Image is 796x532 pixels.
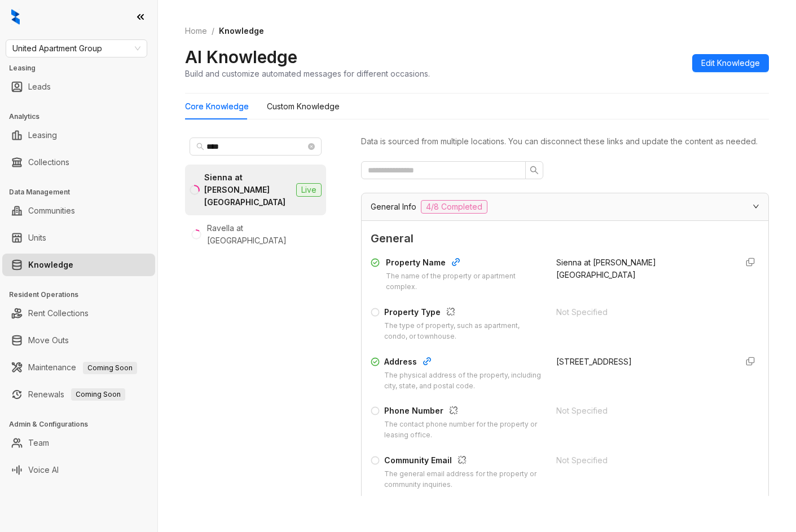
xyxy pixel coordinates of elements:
[384,321,543,342] div: The type of property, such as apartment, condo, or townhouse.
[308,143,315,150] span: close-circle
[28,124,57,147] a: Leasing
[28,200,75,222] a: Communities
[556,356,728,368] div: [STREET_ADDRESS]
[2,76,155,98] li: Leads
[384,469,543,490] div: The general email address for the property or community inquiries.
[28,76,51,98] a: Leads
[386,256,542,271] div: Property Name
[530,166,539,175] span: search
[207,222,322,247] div: Ravella at [GEOGRAPHIC_DATA]
[701,57,760,69] span: Edit Knowledge
[2,459,155,481] li: Voice AI
[556,405,728,417] div: Not Specified
[2,200,155,222] li: Communities
[28,254,73,276] a: Knowledge
[753,203,759,210] span: expanded
[28,329,69,352] a: Move Outs
[9,112,157,122] h3: Analytics
[83,362,137,374] span: Coming Soon
[2,329,155,352] li: Move Outs
[692,54,769,72] button: Edit Knowledge
[185,100,249,113] div: Core Knowledge
[28,151,69,174] a: Collections
[2,432,155,454] li: Team
[421,200,487,214] span: 4/8 Completed
[2,254,155,276] li: Knowledge
[267,100,340,113] div: Custom Knowledge
[9,187,157,197] h3: Data Management
[384,306,543,321] div: Property Type
[196,143,204,150] span: search
[28,227,46,249] a: Units
[9,63,157,73] h3: Leasing
[28,383,125,406] a: RenewalsComing Soon
[2,302,155,325] li: Rent Collections
[556,454,728,467] div: Not Specified
[2,227,155,249] li: Units
[219,26,264,36] span: Knowledge
[12,40,140,57] span: United Apartment Group
[183,25,209,37] a: Home
[9,419,157,429] h3: Admin & Configurations
[371,230,759,247] span: General
[71,388,125,401] span: Coming Soon
[296,183,322,197] span: Live
[371,201,416,213] span: General Info
[556,258,656,280] span: Sienna at [PERSON_NAME][GEOGRAPHIC_DATA]
[2,383,155,406] li: Renewals
[212,25,214,37] li: /
[362,193,768,220] div: General Info4/8 Completed
[361,135,769,148] div: Data is sourced from multiple locations. You can disconnect these links and update the content as...
[28,432,49,454] a: Team
[185,68,430,79] div: Build and customize automated messages for different occasions.
[384,405,543,419] div: Phone Number
[384,370,543,392] div: The physical address of the property, including city, state, and postal code.
[384,356,543,370] div: Address
[384,419,543,441] div: The contact phone number for the property or leasing office.
[204,171,292,209] div: Sienna at [PERSON_NAME][GEOGRAPHIC_DATA]
[185,46,297,68] h2: AI Knowledge
[386,271,542,292] div: The name of the property or apartment complex.
[28,459,59,481] a: Voice AI
[28,302,89,325] a: Rent Collections
[9,290,157,300] h3: Resident Operations
[11,9,20,25] img: logo
[556,306,728,318] div: Not Specified
[384,454,543,469] div: Community Email
[2,151,155,174] li: Collections
[2,124,155,147] li: Leasing
[2,356,155,379] li: Maintenance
